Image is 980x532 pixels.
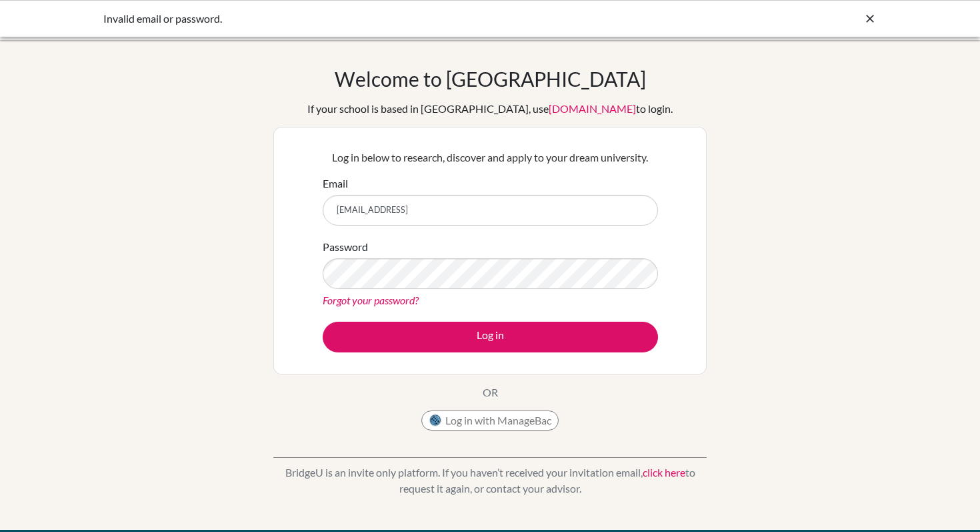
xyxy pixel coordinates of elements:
[323,176,348,192] label: Email
[273,465,707,497] p: BridgeU is an invite only platform. If you haven’t received your invitation email, to request it ...
[421,411,559,431] button: Log in with ManageBac
[323,150,658,166] p: Log in below to research, discover and apply to your dream university.
[323,239,368,255] label: Password
[103,11,677,27] div: Invalid email or password.
[483,384,498,401] p: OR
[549,102,636,115] a: [DOMAIN_NAME]
[307,101,673,117] div: If your school is based in [GEOGRAPHIC_DATA], use to login.
[323,322,658,352] button: Log in
[643,466,685,479] a: click here
[323,294,419,306] a: Forgot your password?
[335,67,646,91] h1: Welcome to [GEOGRAPHIC_DATA]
